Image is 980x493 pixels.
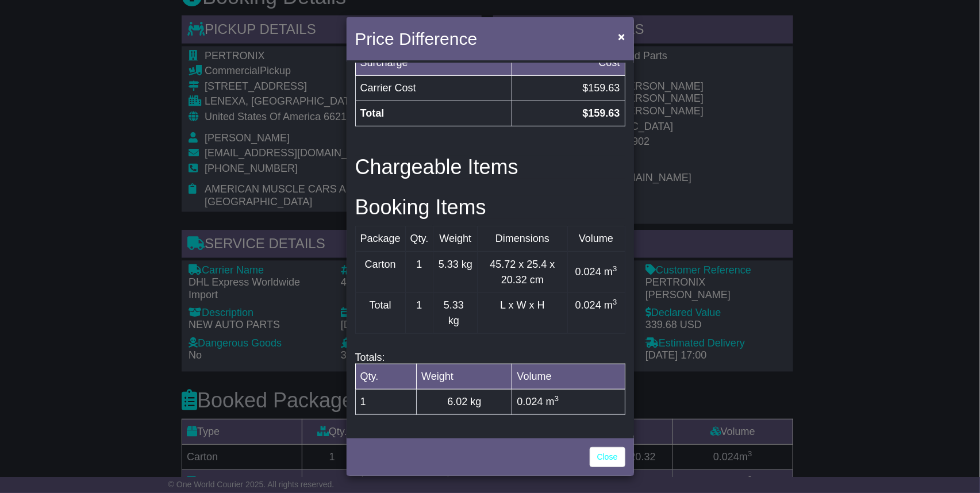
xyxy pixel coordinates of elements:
[555,394,559,403] sup: 3
[512,364,625,390] td: Volume
[355,196,625,219] h3: Booking Items
[478,252,567,293] td: 45.72 x 25.4 x 20.32 cm
[355,51,512,76] td: Surcharge
[355,76,512,101] td: Carrier Cost
[355,226,405,252] td: Package
[405,252,433,293] td: 1
[355,156,625,179] h3: Chargeable Items
[517,396,559,407] span: 0.024 m
[405,226,433,252] td: Qty.
[478,226,567,252] td: Dimensions
[613,264,617,273] sup: 3
[355,26,478,52] h4: Price Difference
[355,364,417,390] td: Qty.
[417,364,512,390] td: Weight
[512,101,625,126] td: $159.63
[433,252,478,293] td: 5.33 kg
[360,257,401,272] div: Carton
[433,226,478,252] td: Weight
[618,30,625,43] span: ×
[447,396,481,407] span: 6.02 kg
[590,447,625,467] a: Close
[612,25,631,48] button: Close
[355,352,385,363] span: Totals:
[567,226,625,252] td: Volume
[478,292,567,333] td: L x W x H
[433,292,478,333] td: 5.33 kg
[512,51,625,76] td: Cost
[567,292,625,333] td: 0.024 m
[355,101,512,126] td: Total
[405,292,433,333] td: 1
[613,298,617,306] sup: 3
[512,76,625,101] td: $159.63
[355,390,417,415] td: 1
[567,252,625,293] td: 0.024 m
[355,292,405,333] td: Total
